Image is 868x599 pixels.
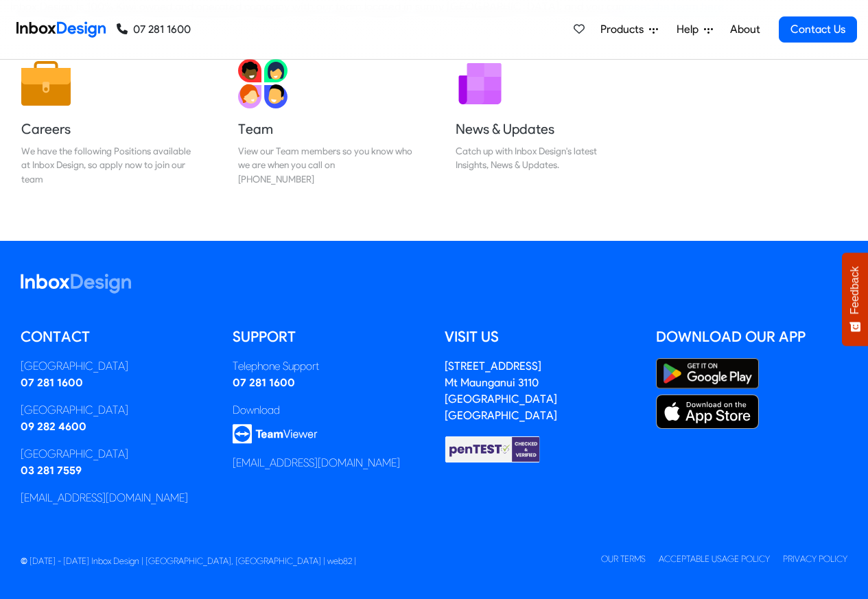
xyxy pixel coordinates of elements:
span: © [DATE] - [DATE] Inbox Design | [GEOGRAPHIC_DATA], [GEOGRAPHIC_DATA] | web82 | [21,556,356,566]
h5: News & Updates [456,119,630,139]
img: logo_teamviewer.svg [233,424,318,444]
div: [GEOGRAPHIC_DATA] [21,358,212,375]
div: [GEOGRAPHIC_DATA] [21,446,212,462]
span: Feedback [849,266,861,314]
a: 09 282 4600 [21,420,86,433]
span: Products [600,21,649,38]
h5: Team [238,119,412,139]
span: Help [677,21,704,38]
img: 2022_01_13_icon_job.svg [21,59,71,108]
div: Catch up with Inbox Design's latest Insights, News & Updates. [456,144,630,172]
h5: Contact [21,327,212,347]
img: Apple App Store [656,395,759,429]
a: Our Terms [601,554,646,564]
a: Contact Us [779,16,857,43]
div: Download [233,402,424,419]
h5: Download our App [656,327,847,347]
a: [STREET_ADDRESS]Mt Maunganui 3110[GEOGRAPHIC_DATA][GEOGRAPHIC_DATA] [445,360,557,422]
a: 03 281 7559 [21,464,82,477]
div: Telephone Support [233,358,424,375]
div: View our Team members so you know who we are when you call on [PHONE_NUMBER] [238,144,412,186]
a: 07 281 1600 [21,376,83,389]
h5: Careers [21,119,196,139]
img: Google Play Store [656,358,759,389]
div: [GEOGRAPHIC_DATA] [21,402,212,419]
a: [EMAIL_ADDRESS][DOMAIN_NAME] [21,491,188,504]
img: 2022_01_13_icon_team.svg [238,59,288,108]
a: 07 281 1600 [117,21,191,38]
a: Privacy Policy [783,554,847,564]
a: Checked & Verified by penTEST [445,442,541,455]
div: We have the following Positions available at Inbox Design, so apply now to join our team [21,144,196,186]
a: Team View our Team members so you know who we are when you call on [PHONE_NUMBER] [227,48,423,197]
a: Acceptable Usage Policy [659,554,770,564]
a: [EMAIL_ADDRESS][DOMAIN_NAME] [233,456,400,469]
img: 2022_01_12_icon_newsletter.svg [456,59,505,108]
a: News & Updates Catch up with Inbox Design's latest Insights, News & Updates. [445,48,641,197]
h5: Support [233,327,424,347]
h5: Visit us [445,327,636,347]
button: Feedback - Show survey [842,252,868,346]
a: 07 281 1600 [233,376,295,389]
img: logo_inboxdesign_white.svg [21,274,131,294]
a: Help [671,16,718,43]
a: Careers We have the following Positions available at Inbox Design, so apply now to join our team [10,48,207,197]
address: [STREET_ADDRESS] Mt Maunganui 3110 [GEOGRAPHIC_DATA] [GEOGRAPHIC_DATA] [445,360,557,422]
img: Checked & Verified by penTEST [445,435,541,464]
a: About [726,16,764,43]
a: Products [595,16,664,43]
